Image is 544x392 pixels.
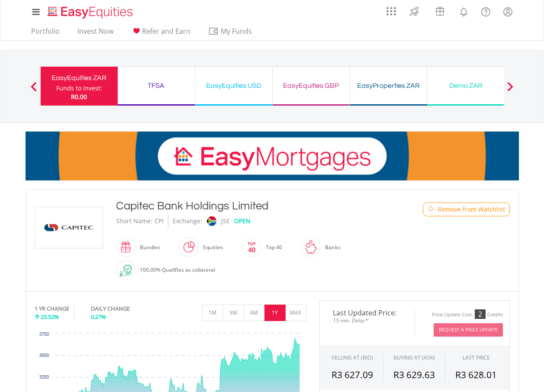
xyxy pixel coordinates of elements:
div: EasyEquities ZAR [46,72,113,84]
div: EasyEquities USD [200,80,267,92]
div: Price Update Cost: [432,312,473,318]
img: EasyMortage Promotion Banner [26,132,519,180]
span: 100.00% Qualifies as collateral [140,266,215,273]
a: Notifications [453,2,475,19]
span: R3 627.09 [332,369,373,381]
div: Equities [199,237,223,258]
img: jse.png [206,216,216,226]
div: 1 YR CHANGE [35,305,69,313]
div: JSE [221,214,230,228]
div: Exchange: [173,214,202,228]
div: Credits [487,312,503,318]
img: EQU.ZA.CPI.png [36,207,101,248]
img: thrive-v2.svg [407,4,422,18]
a: Invest Now [74,27,117,40]
a: Vouchers [427,2,453,18]
span: R0.00 [71,93,87,101]
button: Previous [25,86,42,95]
text: 3500 [39,353,49,358]
img: EasyEquities_Logo.png [46,5,136,19]
button: 1M [202,305,223,321]
a: Refer and Earn [128,27,194,40]
button: MAX [285,305,306,321]
span: R3 629.63 [393,369,435,381]
div: EasyEquities GBP [278,80,344,92]
a: Portfolio [28,27,63,40]
div: LAST PRICE [463,354,490,361]
div: Bundles [135,237,160,258]
div: TFSA [123,80,190,92]
img: collateral-qualifying-green.svg [120,265,132,276]
button: Next [502,86,519,95]
div: EasyProperties ZAR [355,80,422,92]
div: Short Name: [116,214,152,228]
div: Funds to invest: [56,84,102,93]
span: 0.27% [91,313,106,321]
button: Request A Price Update [434,323,503,337]
button: 6M [244,305,265,321]
text: 3250 [39,375,49,379]
button: 3M [223,305,244,321]
button: 1Y [264,305,286,321]
img: Watchlist [428,206,434,212]
img: grid-menu-icon.svg [386,6,396,16]
div: Banks [321,237,341,258]
div: Demo ZAR [433,80,499,92]
a: AppsGrid [381,2,402,16]
span: Refer and Earn [142,26,190,36]
span: R3 628.01 [455,369,497,381]
div: Capitec Bank Holdings Limited [116,198,388,214]
div: 2 [475,309,486,319]
span: Last Updated Price: [326,309,408,316]
div: CPI [155,214,164,228]
a: My Profile [497,2,519,21]
span: BUYING AT (ASK) [393,354,435,361]
div: OPEN [234,214,251,228]
div: DAILY CHANGE [91,305,159,313]
div: Top 40 [261,237,282,258]
span: - Remove from Watchlist [434,205,505,214]
a: Home page [44,2,136,19]
span: My Funds [208,26,265,37]
text: 3750 [39,332,49,337]
span: 15-min. Delay* [326,316,408,325]
span: 25.52% [41,313,59,321]
img: vouchers-v2.svg [433,4,447,18]
div: SELLING AT (BID) [332,354,373,361]
a: FAQ's and Support [475,2,497,19]
button: Watchlist - Remove from Watchlist [423,202,510,216]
